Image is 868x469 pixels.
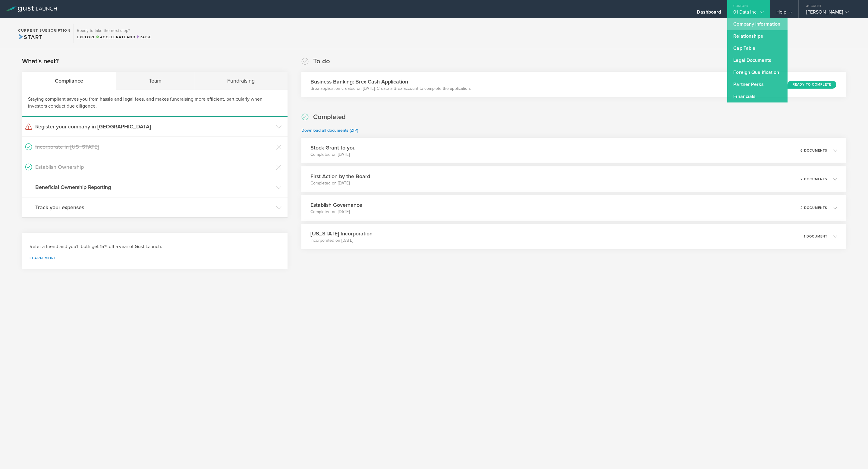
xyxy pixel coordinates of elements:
[35,163,273,171] h3: Establish Ownership
[77,29,152,33] h3: Ready to take the next step?
[194,72,287,90] div: Fundraising
[800,149,827,152] p: 6 documents
[697,9,721,18] div: Dashboard
[96,35,136,39] span: and
[96,35,127,39] span: Accelerate
[310,172,370,180] h3: First Action by the Board
[776,9,792,18] div: Help
[30,243,280,250] h3: Refer a friend and you'll both get 15% off a year of Gust Launch.
[30,256,280,260] a: Learn more
[116,72,194,90] div: Team
[313,113,346,121] h2: Completed
[310,180,370,186] p: Completed on [DATE]
[310,144,356,152] h3: Stock Grant to you
[310,201,362,209] h3: Establish Governance
[74,24,155,43] div: Ready to take the next step?ExploreAccelerateandRaise
[804,235,827,238] p: 1 document
[22,57,59,66] h2: What's next?
[800,178,827,181] p: 2 documents
[310,78,471,86] h3: Business Banking: Brex Cash Application
[35,123,273,131] h3: Register your company in [GEOGRAPHIC_DATA]
[301,128,358,133] a: Download all documents (ZIP)
[800,206,827,209] p: 2 documents
[313,57,330,66] h2: To do
[310,238,373,244] p: Incorporated on [DATE]
[310,152,356,158] p: Completed on [DATE]
[733,9,764,18] div: 01 Data Inc.
[22,90,288,117] div: Staying compliant saves you from hassle and legal fees, and makes fundraising more efficient, par...
[35,143,273,151] h3: Incorporate in [US_STATE]
[310,209,362,215] p: Completed on [DATE]
[22,72,116,90] div: Compliance
[35,203,273,211] h3: Track your expenses
[806,9,857,18] div: [PERSON_NAME]
[35,183,273,191] h3: Beneficial Ownership Reporting
[301,72,846,97] div: Business Banking: Brex Cash ApplicationBrex application created on [DATE]. Create a Brex account ...
[18,29,71,32] h2: Current Subscription
[310,230,373,238] h3: [US_STATE] Incorporation
[77,34,152,40] div: Explore
[136,35,152,39] span: Raise
[310,86,471,92] p: Brex application created on [DATE]. Create a Brex account to complete the application.
[788,81,836,89] div: Ready to Complete
[18,34,42,40] span: Start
